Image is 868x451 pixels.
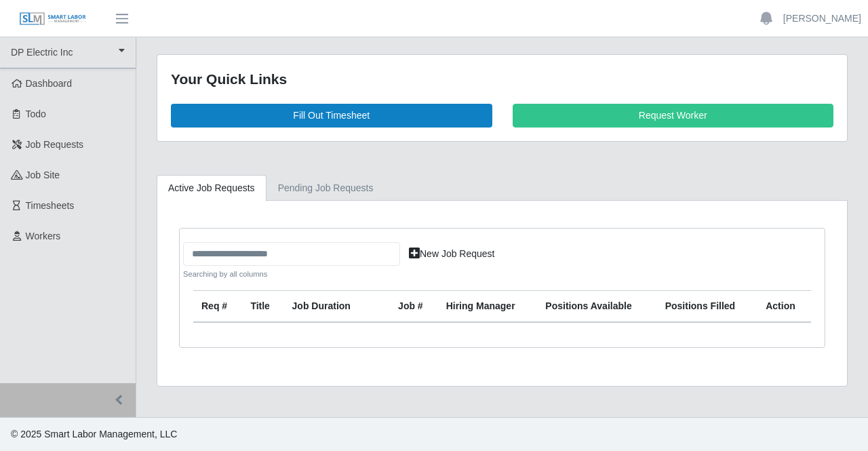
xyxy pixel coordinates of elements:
a: New Job Request [400,242,504,266]
span: © 2025 Smart Labor Management, LLC [11,429,177,439]
th: Positions Filled [657,291,758,323]
th: Job # [390,291,438,323]
span: Timesheets [26,200,75,211]
span: job site [26,170,60,180]
a: [PERSON_NAME] [783,12,861,26]
th: Title [242,291,283,323]
th: Positions Available [537,291,656,323]
div: Your Quick Links [171,68,833,90]
th: Action [757,291,811,323]
img: SLM Logo [19,12,87,26]
th: Req # [193,291,242,323]
a: Active Job Requests [157,175,267,201]
a: Request Worker [513,104,834,128]
a: Fill Out Timesheet [171,104,492,128]
small: Searching by all columns [183,269,400,280]
th: Hiring Manager [438,291,538,323]
span: Job Requests [26,139,84,150]
th: Job Duration [284,291,372,323]
span: Dashboard [26,78,73,89]
span: Todo [26,109,46,119]
span: Workers [26,231,61,241]
a: Pending Job Requests [267,175,385,201]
